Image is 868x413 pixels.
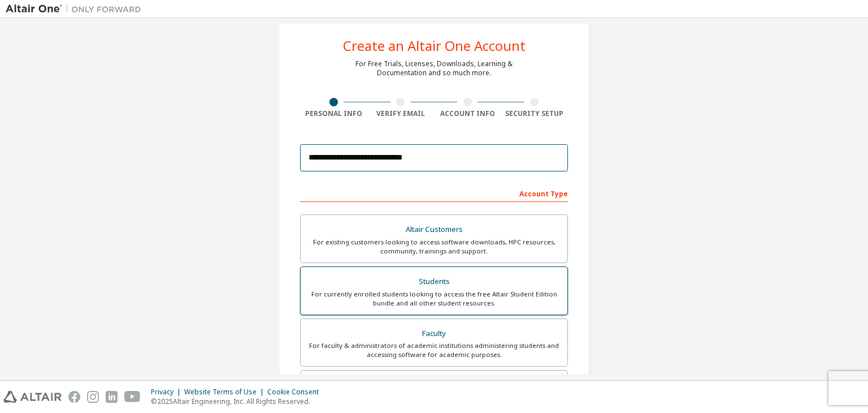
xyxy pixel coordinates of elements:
div: Altair Customers [307,222,561,238]
div: Privacy [151,388,184,397]
div: Account Type [300,184,568,202]
img: facebook.svg [68,391,80,403]
div: For faculty & administrators of academic institutions administering students and accessing softwa... [307,341,561,359]
div: For existing customers looking to access software downloads, HPC resources, community, trainings ... [307,238,561,256]
div: Students [307,274,561,290]
img: linkedin.svg [106,391,118,403]
div: Faculty [307,326,561,342]
img: instagram.svg [87,391,99,403]
p: © 2025 Altair Engineering, Inc. All Rights Reserved. [151,397,325,406]
img: Altair One [6,3,147,15]
img: altair_logo.svg [3,391,62,403]
div: Cookie Consent [267,388,325,397]
div: Personal Info [300,109,367,118]
img: youtube.svg [124,391,141,403]
div: Verify Email [367,109,435,118]
div: Account Info [434,109,501,118]
div: Create an Altair One Account [343,39,526,53]
div: For currently enrolled students looking to access the free Altair Student Edition bundle and all ... [307,290,561,308]
div: Website Terms of Use [184,388,267,397]
div: Security Setup [501,109,568,118]
div: For Free Trials, Licenses, Downloads, Learning & Documentation and so much more. [355,59,513,78]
